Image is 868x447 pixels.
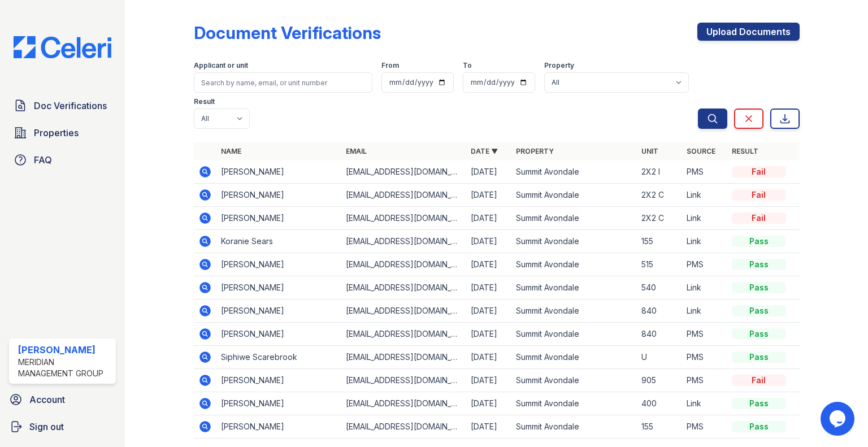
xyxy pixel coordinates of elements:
td: PMS [682,369,727,392]
span: Sign out [29,420,64,433]
span: Account [29,393,65,406]
td: Koranie Sears [216,230,341,253]
a: Account [5,388,120,411]
td: Siphiwe Scarebrook [216,346,341,369]
td: [EMAIL_ADDRESS][DOMAIN_NAME] [341,415,466,439]
td: [PERSON_NAME] [216,369,341,392]
a: Sign out [5,415,120,438]
a: Property [516,147,554,155]
td: [PERSON_NAME] [216,276,341,300]
span: FAQ [34,153,52,167]
td: [PERSON_NAME] [216,207,341,230]
td: PMS [682,323,727,346]
td: 515 [637,253,682,276]
div: Meridian Management Group [18,357,111,379]
td: Summit Avondale [511,415,636,439]
td: [PERSON_NAME] [216,300,341,323]
td: [DATE] [466,346,511,369]
span: Doc Verifications [34,99,107,112]
label: From [381,61,399,70]
div: Pass [732,398,786,409]
td: 2X2 C [637,184,682,207]
div: Pass [732,328,786,340]
td: Link [682,230,727,253]
a: Name [221,147,241,155]
td: [DATE] [466,392,511,415]
td: 905 [637,369,682,392]
a: Properties [9,121,116,144]
td: [DATE] [466,184,511,207]
td: 155 [637,415,682,439]
td: PMS [682,415,727,439]
div: Pass [732,421,786,432]
img: CE_Logo_Blue-a8612792a0a2168367f1c8372b55b34899dd931a85d93a1a3d3e32e68fde9ad4.png [5,36,120,58]
td: [EMAIL_ADDRESS][DOMAIN_NAME] [341,369,466,392]
td: Summit Avondale [511,323,636,346]
input: Search by name, email, or unit number [194,72,372,93]
td: [EMAIL_ADDRESS][DOMAIN_NAME] [341,392,466,415]
td: Summit Avondale [511,392,636,415]
div: Fail [732,375,786,386]
td: Summit Avondale [511,253,636,276]
td: [EMAIL_ADDRESS][DOMAIN_NAME] [341,253,466,276]
td: [PERSON_NAME] [216,392,341,415]
td: PMS [682,253,727,276]
div: Pass [732,305,786,316]
a: Source [687,147,715,155]
td: [EMAIL_ADDRESS][DOMAIN_NAME] [341,160,466,184]
td: [EMAIL_ADDRESS][DOMAIN_NAME] [341,207,466,230]
div: Pass [732,351,786,363]
td: [DATE] [466,276,511,300]
td: [PERSON_NAME] [216,323,341,346]
td: U [637,346,682,369]
td: 540 [637,276,682,300]
td: 840 [637,300,682,323]
td: Summit Avondale [511,160,636,184]
span: Properties [34,126,79,140]
td: [EMAIL_ADDRESS][DOMAIN_NAME] [341,184,466,207]
td: [PERSON_NAME] [216,253,341,276]
td: [DATE] [466,369,511,392]
td: 2X2 C [637,207,682,230]
div: Pass [732,236,786,247]
div: Pass [732,259,786,270]
div: Document Verifications [194,23,381,43]
div: Fail [732,189,786,201]
a: FAQ [9,149,116,171]
td: [DATE] [466,300,511,323]
td: 840 [637,323,682,346]
iframe: chat widget [821,402,857,436]
div: Pass [732,282,786,293]
div: [PERSON_NAME] [18,343,111,357]
a: Date ▼ [471,147,498,155]
td: Summit Avondale [511,276,636,300]
a: Upload Documents [697,23,800,41]
td: [DATE] [466,230,511,253]
a: Email [346,147,367,155]
td: Summit Avondale [511,207,636,230]
td: PMS [682,346,727,369]
td: [EMAIL_ADDRESS][DOMAIN_NAME] [341,323,466,346]
td: [EMAIL_ADDRESS][DOMAIN_NAME] [341,276,466,300]
td: Link [682,207,727,230]
td: [EMAIL_ADDRESS][DOMAIN_NAME] [341,230,466,253]
label: Applicant or unit [194,61,248,70]
td: [DATE] [466,253,511,276]
a: Unit [641,147,658,155]
td: [EMAIL_ADDRESS][DOMAIN_NAME] [341,300,466,323]
td: [PERSON_NAME] [216,184,341,207]
td: 2X2 I [637,160,682,184]
td: [DATE] [466,160,511,184]
td: [DATE] [466,207,511,230]
td: [PERSON_NAME] [216,415,341,439]
td: Link [682,392,727,415]
td: Summit Avondale [511,300,636,323]
div: Fail [732,166,786,177]
a: Result [732,147,758,155]
a: Doc Verifications [9,94,116,117]
td: Link [682,300,727,323]
td: Summit Avondale [511,184,636,207]
td: Link [682,276,727,300]
td: PMS [682,160,727,184]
